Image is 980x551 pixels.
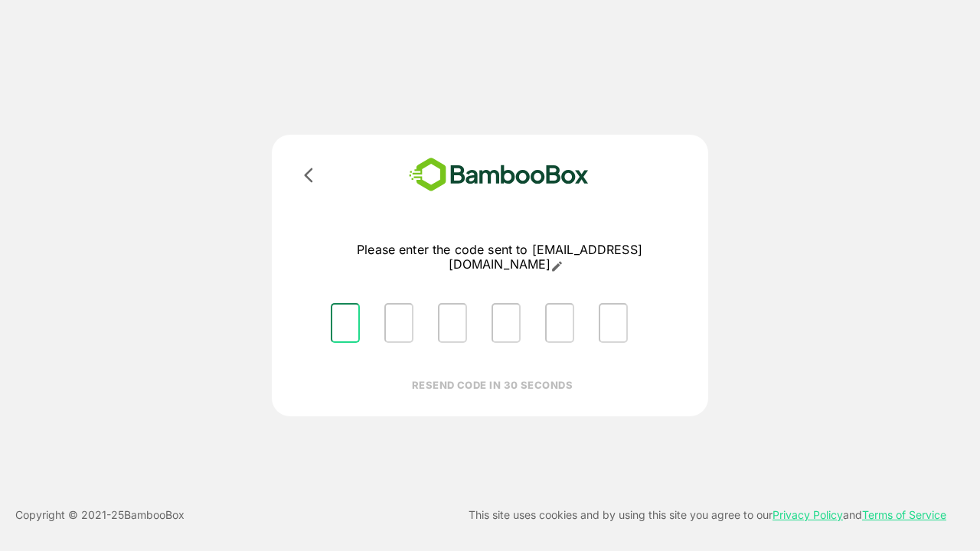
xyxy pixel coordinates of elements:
p: Please enter the code sent to [EMAIL_ADDRESS][DOMAIN_NAME] [318,243,681,272]
a: Terms of Service [862,508,946,521]
input: Please enter OTP character 5 [545,303,574,343]
input: Please enter OTP character 2 [384,303,413,343]
input: Please enter OTP character 1 [331,303,360,343]
img: bamboobox [387,153,611,197]
a: Privacy Policy [773,508,843,521]
p: This site uses cookies and by using this site you agree to our and [469,506,946,524]
input: Please enter OTP character 4 [492,303,521,343]
p: Copyright © 2021- 25 BambooBox [15,506,185,524]
input: Please enter OTP character 3 [438,303,467,343]
input: Please enter OTP character 6 [599,303,628,343]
